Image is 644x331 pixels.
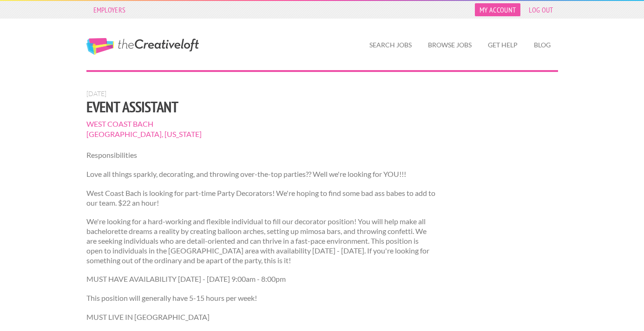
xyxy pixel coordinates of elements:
a: Log Out [524,3,558,16]
span: [DATE] [86,90,106,97]
span: WEST COAST BACH [86,119,436,129]
p: We're looking for a hard-working and flexible individual to fill our decorator position! You will... [86,217,436,265]
a: My Account [475,3,520,16]
p: Responsibilities [86,150,436,160]
p: MUST LIVE IN [GEOGRAPHIC_DATA] [86,312,436,322]
p: West Coast Bach is looking for part-time Party Decorators! We're hoping to find some bad ass babe... [86,188,436,208]
p: Love all things sparkly, decorating, and throwing over-the-top parties?? Well we're looking for Y... [86,169,436,179]
a: Get Help [480,34,525,56]
a: Blog [526,34,558,56]
a: The Creative Loft [86,38,199,55]
span: [GEOGRAPHIC_DATA], [US_STATE] [86,129,436,139]
a: Search Jobs [362,34,419,56]
a: Employers [89,3,131,16]
h1: Event Assistant [86,98,436,115]
p: This position will generally have 5-15 hours per week! [86,293,436,303]
a: Browse Jobs [421,34,479,56]
p: MUST HAVE AVAILABILITY [DATE] - [DATE] 9:00am - 8:00pm [86,274,436,284]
